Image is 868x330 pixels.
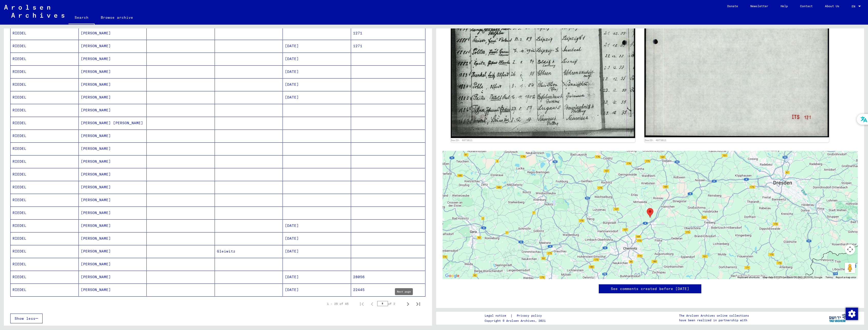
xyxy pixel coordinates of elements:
[79,284,147,296] mat-cell: [PERSON_NAME]
[11,142,79,155] mat-cell: RIEDEL
[283,271,351,283] mat-cell: [DATE]
[79,53,147,65] mat-cell: [PERSON_NAME]
[679,313,749,318] p: The Arolsen Archives online collections
[283,53,351,65] mat-cell: [DATE]
[444,273,461,279] a: Open this area in Google Maps (opens a new window)
[283,219,351,232] mat-cell: [DATE]
[351,271,425,283] mat-cell: 28056
[79,155,147,168] mat-cell: [PERSON_NAME]
[11,258,79,270] mat-cell: RIEDEL
[79,27,147,40] mat-cell: [PERSON_NAME]
[11,104,79,117] mat-cell: RIEDEL
[79,194,147,206] mat-cell: [PERSON_NAME]
[11,27,79,40] mat-cell: RIEDEL
[79,40,147,52] mat-cell: [PERSON_NAME]
[351,27,425,40] mat-cell: 1271
[852,5,857,8] span: EN
[485,313,510,318] a: Legal notice
[79,117,147,129] mat-cell: [PERSON_NAME] [PERSON_NAME]
[11,78,79,91] mat-cell: RIEDEL
[763,276,822,279] span: Map data ©2025 GeoBasis-DE/BKG (©2009), Google
[79,232,147,245] mat-cell: [PERSON_NAME]
[846,308,858,320] img: Change consent
[79,168,147,181] mat-cell: [PERSON_NAME]
[95,11,139,24] a: Browse archive
[11,194,79,206] mat-cell: RIEDEL
[79,258,147,270] mat-cell: [PERSON_NAME]
[845,263,855,273] button: Drag Pegman onto the map to open Street View
[283,91,351,104] mat-cell: [DATE]
[836,276,856,279] a: Report a map error
[451,139,473,142] a: DocID: 4073611
[351,284,425,296] mat-cell: 22445
[10,314,43,323] button: Show less
[79,271,147,283] mat-cell: [PERSON_NAME]
[828,312,847,324] img: yv_logo.png
[845,244,855,255] button: Map camera controls
[79,219,147,232] mat-cell: [PERSON_NAME]
[444,273,461,279] img: Google
[15,316,35,321] span: Show less
[647,208,653,218] div: Sachsenburg Concentration Camp
[283,232,351,245] mat-cell: [DATE]
[11,232,79,245] mat-cell: RIEDEL
[79,181,147,193] mat-cell: [PERSON_NAME]
[403,299,413,309] button: Next page
[283,78,351,91] mat-cell: [DATE]
[11,207,79,219] mat-cell: RIEDEL
[737,276,760,279] button: Keyboard shortcuts
[283,284,351,296] mat-cell: [DATE]
[215,245,283,258] mat-cell: Gleiwitz
[377,301,403,306] div: of 2
[79,104,147,117] mat-cell: [PERSON_NAME]
[11,130,79,142] mat-cell: RIEDEL
[327,302,348,306] div: 1 – 25 of 45
[11,53,79,65] mat-cell: RIEDEL
[485,313,548,318] div: |
[68,11,95,25] a: Search
[283,245,351,258] mat-cell: [DATE]
[11,40,79,52] mat-cell: RIEDEL
[825,276,833,279] a: Terms
[367,299,377,309] button: Previous page
[79,78,147,91] mat-cell: [PERSON_NAME]
[11,117,79,129] mat-cell: RIEDEL
[11,271,79,283] mat-cell: RIEDEL
[4,5,64,18] img: Arolsen_neg.svg
[79,207,147,219] mat-cell: [PERSON_NAME]
[513,313,548,318] a: Privacy policy
[485,318,548,323] p: Copyright © Arolsen Archives, 2021
[611,286,689,292] a: See comments created before [DATE]
[79,245,147,258] mat-cell: [PERSON_NAME]
[11,65,79,78] mat-cell: RIEDEL
[11,155,79,168] mat-cell: RIEDEL
[357,299,367,309] button: First page
[79,65,147,78] mat-cell: [PERSON_NAME]
[283,65,351,78] mat-cell: [DATE]
[79,130,147,142] mat-cell: [PERSON_NAME]
[79,142,147,155] mat-cell: [PERSON_NAME]
[11,284,79,296] mat-cell: RIEDEL
[283,40,351,52] mat-cell: [DATE]
[11,245,79,258] mat-cell: RIEDEL
[413,299,423,309] button: Last page
[351,40,425,52] mat-cell: 1271
[11,181,79,193] mat-cell: RIEDEL
[11,168,79,181] mat-cell: RIEDEL
[645,139,666,142] a: DocID: 4073611
[679,318,749,323] p: have been realized in partnership with
[11,91,79,104] mat-cell: RIEDEL
[11,219,79,232] mat-cell: RIEDEL
[79,91,147,104] mat-cell: [PERSON_NAME]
